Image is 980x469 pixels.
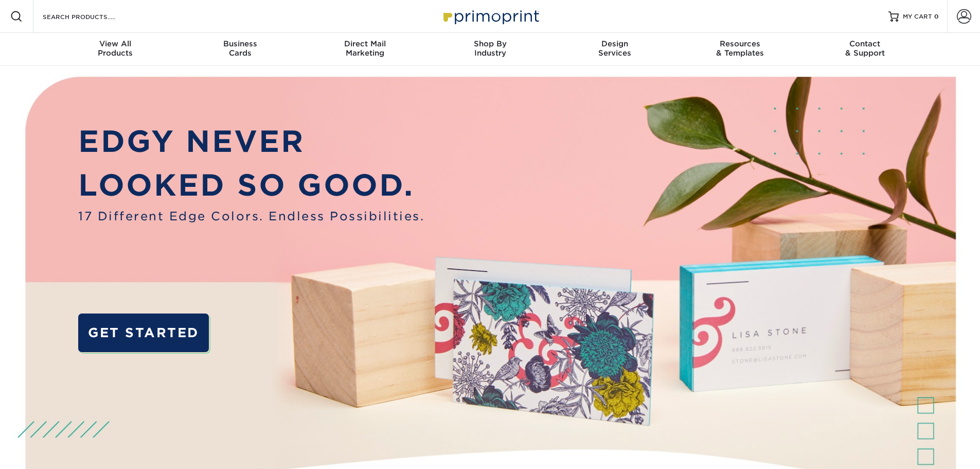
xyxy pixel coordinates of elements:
span: Business [177,39,302,48]
span: Direct Mail [302,39,427,48]
span: 17 Different Edge Colors. Endless Possibilities. [78,207,424,225]
a: DesignServices [553,33,678,66]
div: & Templates [678,39,803,58]
a: GET STARTED [78,314,208,352]
div: & Support [803,39,928,58]
span: Shop By [427,39,553,48]
a: Shop ByIndustry [427,33,553,66]
span: 0 [934,13,939,20]
span: Resources [678,39,803,48]
span: MY CART [903,12,932,21]
a: View AllProducts [53,33,178,66]
div: Marketing [302,39,427,58]
div: Industry [427,39,553,58]
input: SEARCH PRODUCTS..... [42,10,142,23]
a: Resources& Templates [678,33,803,66]
div: Cards [177,39,302,58]
a: BusinessCards [177,33,302,66]
span: View All [53,39,178,48]
div: Products [53,39,178,58]
p: EDGY NEVER [78,119,424,164]
a: Contact& Support [803,33,928,66]
div: Services [553,39,678,58]
img: Primoprint [439,5,542,27]
span: Contact [803,39,928,48]
a: Direct MailMarketing [302,33,427,66]
p: LOOKED SO GOOD. [78,163,424,207]
span: Design [553,39,678,48]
